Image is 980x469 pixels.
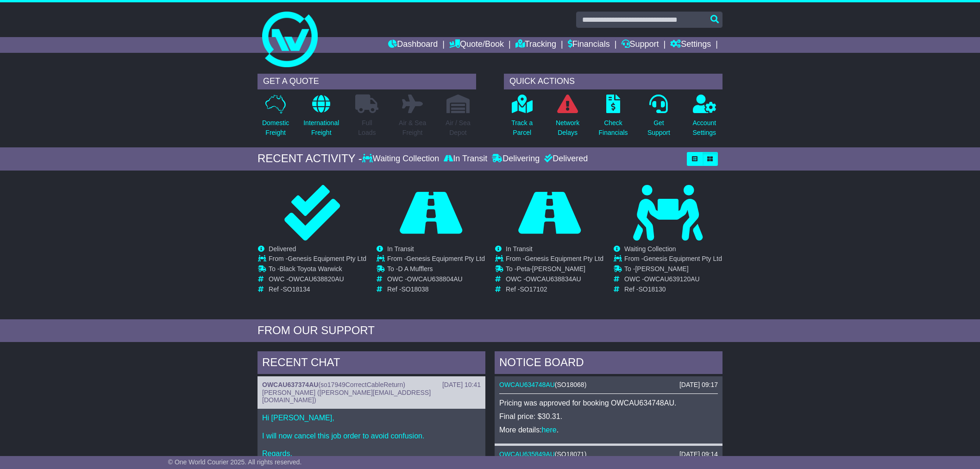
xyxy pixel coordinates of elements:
a: OWCAU634748AU [499,381,555,388]
a: NetworkDelays [555,94,580,143]
div: Delivering [490,154,542,164]
td: Ref - [506,285,603,293]
p: Get Support [647,118,670,138]
a: GetSupport [647,94,671,143]
a: here [542,426,557,434]
td: From - [624,255,722,265]
a: Tracking [515,37,556,53]
a: Track aParcel [511,94,533,143]
span: OWCAU639120AU [644,275,700,283]
p: Full Loads [355,118,378,138]
div: ( ) [262,381,481,389]
div: NOTICE BOARD [495,351,722,376]
div: [DATE] 09:14 [679,450,718,458]
p: Air / Sea Depot [446,118,471,138]
td: To - [506,265,603,275]
div: RECENT CHAT [258,351,485,376]
a: Quote/Book [449,37,504,53]
div: [DATE] 10:41 [442,381,481,389]
span: Genesis Equipment Pty Ltd [643,255,722,262]
span: SO18068 [557,381,584,388]
div: In Transit [441,154,490,164]
p: Final price: $30.31. [499,412,718,421]
td: OWC - [624,275,722,285]
p: Pricing was approved for booking OWCAU634748AU. [499,399,718,407]
a: AccountSettings [692,94,717,143]
span: D A Mufflers [398,265,433,273]
span: so17949CorrectCableReturn [320,381,403,388]
a: Financials [568,37,610,53]
div: QUICK ACTIONS [504,74,722,89]
span: © One World Courier 2025. All rights reserved. [168,458,302,466]
a: Dashboard [388,37,438,53]
span: OWCAU638804AU [407,275,463,283]
span: SO18038 [401,285,428,293]
div: GET A QUOTE [258,74,476,89]
div: ( ) [499,450,718,458]
p: Network Delays [556,118,579,138]
span: Peta-[PERSON_NAME] [516,265,585,273]
td: To - [387,265,485,275]
span: [PERSON_NAME] [635,265,688,273]
div: FROM OUR SUPPORT [258,324,722,337]
span: Genesis Equipment Pty Ltd [525,255,603,262]
span: In Transit [506,245,533,253]
div: ( ) [499,381,718,389]
div: RECENT ACTIVITY - [258,152,362,165]
span: [PERSON_NAME] ([PERSON_NAME][EMAIL_ADDRESS][DOMAIN_NAME]) [262,389,431,404]
p: More details: . [499,425,718,434]
p: Track a Parcel [511,118,533,138]
span: Black Toyota Warwick [279,265,342,273]
td: Ref - [269,285,366,293]
span: SO18134 [283,285,310,293]
span: OWCAU638820AU [289,275,344,283]
td: OWC - [506,275,603,285]
span: Genesis Equipment Pty Ltd [288,255,366,262]
td: From - [269,255,366,265]
a: Support [622,37,659,53]
a: DomesticFreight [262,94,289,143]
span: Waiting Collection [624,245,676,253]
p: Check Financials [599,118,628,138]
a: CheckFinancials [598,94,628,143]
a: OWCAU637374AU [262,381,318,388]
div: Waiting Collection [362,154,441,164]
td: Ref - [387,285,485,293]
td: To - [624,265,722,275]
span: SO18071 [557,450,584,458]
p: Account Settings [693,118,716,138]
span: SO17102 [520,285,547,293]
p: Domestic Freight [262,118,289,138]
a: Settings [670,37,711,53]
td: OWC - [269,275,366,285]
span: Genesis Equipment Pty Ltd [406,255,485,262]
div: Delivered [542,154,588,164]
p: Air & Sea Freight [399,118,426,138]
td: OWC - [387,275,485,285]
td: From - [387,255,485,265]
div: [DATE] 09:17 [679,381,718,389]
span: OWCAU638834AU [526,275,581,283]
span: In Transit [387,245,414,253]
span: SO18130 [638,285,666,293]
td: From - [506,255,603,265]
a: OWCAU635849AU [499,450,555,458]
a: InternationalFreight [303,94,339,143]
p: International Freight [303,118,339,138]
td: To - [269,265,366,275]
p: Hi [PERSON_NAME], I will now cancel this job order to avoid confusion. Regards, [PERSON_NAME] [262,413,481,467]
td: Ref - [624,285,722,293]
span: Delivered [269,245,296,253]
